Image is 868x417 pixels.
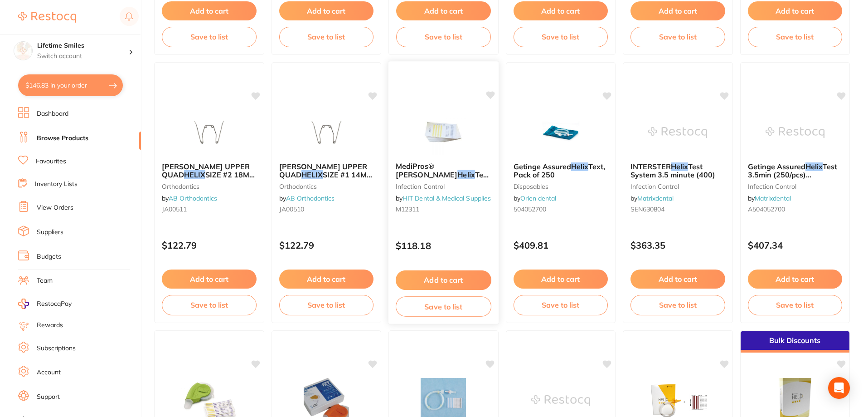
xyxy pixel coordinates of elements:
button: Add to cart [630,1,725,20]
span: Getinge Assured [748,162,805,171]
em: Helix [571,162,588,171]
small: infection control [396,182,491,190]
a: AB Orthodontics [169,194,217,202]
p: $409.81 [514,240,608,250]
button: Add to cart [630,270,725,289]
em: HELIX [301,170,323,179]
button: Save to list [279,295,374,315]
b: INTERSTER Helix Test System 3.5 minute (400) [630,162,725,179]
a: AB Orthodontics [286,194,335,202]
span: [PERSON_NAME] UPPER QUAD [279,162,367,179]
span: M12311 [396,205,420,213]
img: INTERSTER Helix Test System 3.5 minute (400) [648,110,707,155]
span: A504052700 [748,205,785,213]
div: Bulk Discounts [741,331,850,353]
img: Restocq Logo [18,12,76,23]
span: JA00511 [162,205,187,213]
button: Save to list [630,27,725,47]
a: Matrixdental [637,194,674,202]
span: [PERSON_NAME] UPPER QUAD [162,162,250,179]
button: Add to cart [514,270,608,289]
small: infection control [748,183,843,190]
a: Dashboard [37,109,68,118]
button: Save to list [162,27,257,47]
p: $122.79 [162,240,257,250]
button: Save to list [514,295,608,315]
em: Helix [457,170,475,179]
span: Test - Refill Pack [396,170,490,188]
small: orthodontics [279,183,374,190]
a: Matrixdental [755,194,791,202]
img: RICKETTS UPPER QUAD HELIX SIZE #1 14MM (PK 3) [297,110,356,155]
button: Add to cart [514,1,608,20]
button: Add to cart [279,1,374,20]
a: Budgets [37,252,61,261]
button: $146.83 in your order [18,74,123,96]
a: Inventory Lists [35,180,78,189]
span: SIZE #2 18MM (PK 3) [162,170,256,187]
a: View Orders [37,203,73,212]
a: Suppliers [37,228,63,237]
img: MediPros® Bowie Dick Helix Test - Refill Pack [414,109,473,155]
button: Add to cart [396,1,491,20]
button: Add to cart [396,270,491,290]
p: $407.34 [748,240,843,250]
p: $118.18 [396,240,491,251]
img: RestocqPay [18,299,29,309]
span: by [396,194,491,202]
span: Test 3.5min (250/pcs) 504052700 [748,162,837,188]
a: Restocq Logo [18,7,76,28]
span: Text, Pack of 250 [514,162,605,179]
span: INTERSTER [630,162,671,171]
img: Getinge Assured Helix Test 3.5min (250/pcs) 504052700 [766,110,824,155]
img: Lifetime Smiles [14,42,32,60]
div: Open Intercom Messenger [828,377,850,399]
a: Subscriptions [37,344,76,353]
b: Getinge Assured Helix Test 3.5min (250/pcs) 504052700 [748,162,843,179]
span: Test System 3.5 minute (400) [630,162,715,179]
b: RICKETTS UPPER QUAD HELIX SIZE #2 18MM (PK 3) [162,162,257,179]
span: by [630,194,674,202]
span: by [748,194,791,202]
button: Save to list [748,27,843,47]
button: Save to list [396,296,491,317]
em: HELIX [184,170,205,179]
a: RestocqPay [18,299,72,309]
span: by [514,194,556,202]
h4: Lifetime Smiles [37,41,129,50]
b: Getinge Assured Helix Text, Pack of 250 [514,162,608,179]
a: Rewards [37,321,63,330]
a: Favourites [36,157,66,166]
button: Save to list [279,27,374,47]
button: Add to cart [162,270,257,289]
span: by [279,194,335,202]
a: Support [37,392,60,402]
button: Save to list [162,295,257,315]
img: RICKETTS UPPER QUAD HELIX SIZE #2 18MM (PK 3) [179,110,238,155]
span: 504052700 [514,205,546,213]
button: Save to list [748,295,843,315]
p: $122.79 [279,240,374,250]
p: Switch account [37,52,129,61]
span: MediPros® [PERSON_NAME] [396,162,457,179]
span: JA00510 [279,205,304,213]
button: Save to list [396,27,491,47]
p: $363.35 [630,240,725,250]
button: Save to list [630,295,725,315]
a: Browse Products [37,134,88,143]
b: MediPros® Bowie Dick Helix Test - Refill Pack [396,162,491,179]
span: SIZE #1 14MM (PK 3) [279,170,373,187]
small: disposables [514,183,608,190]
a: HIT Dental & Medical Supplies [402,194,491,202]
small: infection control [630,183,725,190]
img: Getinge Assured Helix Text, Pack of 250 [531,110,590,155]
em: Helix [671,162,688,171]
button: Add to cart [748,1,843,20]
span: RestocqPay [37,299,72,309]
button: Add to cart [748,270,843,289]
span: Getinge Assured [514,162,571,171]
a: Account [37,368,61,377]
button: Add to cart [279,270,374,289]
small: orthodontics [162,183,257,190]
button: Save to list [514,27,608,47]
